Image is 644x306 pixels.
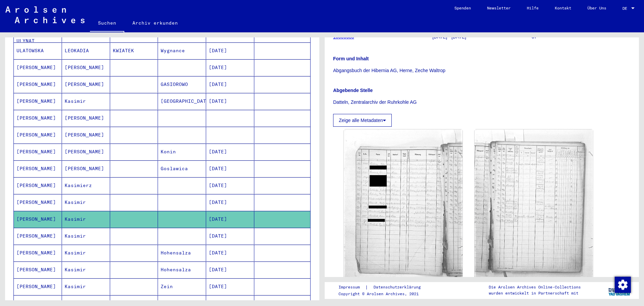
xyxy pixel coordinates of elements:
div: Zustimmung ändern [614,276,631,293]
mat-cell: [PERSON_NAME] [62,110,110,126]
img: Zustimmung ändern [615,277,631,293]
mat-cell: Konin [158,144,206,160]
img: 002.jpg [475,129,593,290]
mat-cell: [DATE] [206,228,254,244]
mat-cell: Kasimierz [62,177,110,194]
mat-cell: [PERSON_NAME] [14,144,62,160]
button: Zeige alle Metadaten [333,114,392,127]
mat-cell: [PERSON_NAME] [14,262,62,278]
mat-cell: [PERSON_NAME] [14,127,62,143]
p: Die Arolsen Archives Online-Collections [489,284,581,290]
mat-cell: Kasimir [62,211,110,227]
mat-cell: [DATE] [206,177,254,194]
p: Copyright © Arolsen Archives, 2021 [339,291,429,297]
a: Impressum [339,284,365,291]
mat-cell: [DATE] [206,59,254,76]
mat-cell: [DATE] [206,160,254,177]
mat-cell: Kasimir [62,93,110,110]
mat-cell: [PERSON_NAME] [62,76,110,93]
mat-cell: GASIOROWO [158,76,206,93]
p: Datteln, Zentralarchiv der Ruhrkohle AG [333,99,631,106]
mat-cell: [DATE] [206,194,254,211]
mat-cell: Kasimir [62,278,110,295]
mat-cell: Zein [158,278,206,295]
mat-cell: Hohensalza [158,245,206,261]
b: Abgebende Stelle [333,88,373,93]
mat-cell: [PERSON_NAME] [14,177,62,194]
mat-cell: [DATE] [206,278,254,295]
a: Archiv erkunden [124,15,186,31]
mat-cell: [PERSON_NAME] [14,110,62,126]
mat-cell: [GEOGRAPHIC_DATA] [158,93,206,110]
mat-cell: [DATE] [206,262,254,278]
mat-cell: Kasimir [62,262,110,278]
mat-cell: Kasimir [62,194,110,211]
mat-cell: Kasimir [62,245,110,261]
img: yv_logo.png [607,282,632,299]
mat-cell: [PERSON_NAME] [62,160,110,177]
img: Arolsen_neg.svg [5,6,85,23]
img: 001.jpg [344,129,462,290]
mat-cell: [PERSON_NAME] [14,278,62,295]
p: wurden entwickelt in Partnerschaft mit [489,290,581,296]
mat-cell: Hohensalza [158,262,206,278]
mat-cell: [DATE] [206,93,254,110]
mat-cell: [PERSON_NAME] [14,93,62,110]
span: DE [622,6,630,11]
p: Abgangsbuch der Hibernia AG, Herne, Zeche Waltrop [333,67,631,74]
mat-cell: ULATOWSKA [14,42,62,59]
mat-cell: [DATE] [206,42,254,59]
mat-cell: KWIATEK [110,42,158,59]
mat-cell: LEOKADIA [62,42,110,59]
mat-cell: Goslawica [158,160,206,177]
mat-cell: [DATE] [206,245,254,261]
mat-cell: [PERSON_NAME] [14,160,62,177]
mat-cell: [PERSON_NAME] [14,211,62,227]
mat-cell: [PERSON_NAME] [14,59,62,76]
mat-cell: [PERSON_NAME] [62,144,110,160]
a: Datenschutzerklärung [368,284,429,291]
a: Suchen [90,15,124,32]
div: | [339,284,429,291]
mat-cell: [PERSON_NAME] [14,194,62,211]
mat-cell: Kasimir [62,228,110,244]
mat-cell: [DATE] [206,76,254,93]
mat-cell: [DATE] [206,144,254,160]
mat-cell: [PERSON_NAME] [62,127,110,143]
mat-cell: [PERSON_NAME] [62,59,110,76]
mat-cell: Wygnance [158,42,206,59]
b: Form und Inhalt [333,56,369,61]
mat-cell: [DATE] [206,211,254,227]
mat-cell: [PERSON_NAME] [14,76,62,93]
mat-cell: [PERSON_NAME] [14,228,62,244]
mat-cell: [PERSON_NAME] [14,245,62,261]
